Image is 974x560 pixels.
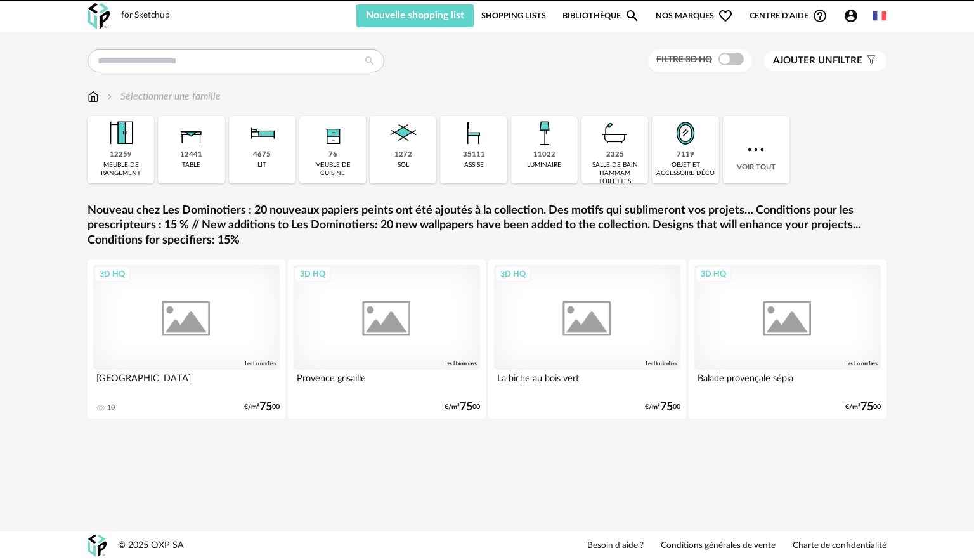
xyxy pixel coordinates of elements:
span: Account Circle icon [843,8,859,23]
div: 4675 [253,150,271,160]
div: 11022 [533,150,555,160]
a: BibliothèqueMagnify icon [562,4,640,27]
div: sol [398,161,409,169]
div: © 2025 OXP SA [118,540,184,552]
img: more.7b13dc1.svg [744,138,767,161]
a: Shopping Lists [481,4,546,27]
div: 35111 [463,150,485,160]
img: OXP [88,3,110,29]
div: Balade provençale sépia [694,370,881,395]
div: 3D HQ [94,266,131,282]
span: Heart Outline icon [718,8,733,23]
span: Help Circle Outline icon [812,8,828,23]
div: Voir tout [723,116,789,183]
a: 3D HQ La biche au bois vert €/m²7500 [488,259,686,419]
span: Filtre 3D HQ [656,55,712,64]
img: Literie.png [245,116,279,150]
div: lit [257,161,266,169]
div: for Sketchup [121,10,170,22]
div: €/m² 00 [645,403,680,412]
div: 12259 [110,150,132,160]
img: Rangement.png [316,116,350,150]
span: 75 [660,403,673,412]
div: luminaire [527,161,561,169]
img: Salle%20de%20bain.png [598,116,632,150]
div: 3D HQ [495,266,531,282]
div: 3D HQ [695,266,732,282]
div: Sélectionner une famille [105,89,221,104]
img: Table.png [174,116,209,150]
div: table [182,161,200,169]
button: Ajouter unfiltre Filter icon [763,51,886,71]
div: 3D HQ [294,266,331,282]
span: filtre [773,55,862,67]
div: meuble de cuisine [303,161,362,178]
img: Miroir.png [668,116,703,150]
div: [GEOGRAPHIC_DATA] [93,370,280,395]
div: La biche au bois vert [494,370,680,395]
div: Provence grisaille [294,370,480,395]
span: 75 [460,403,472,412]
div: 1272 [394,150,412,160]
img: OXP [88,535,107,557]
div: €/m² 00 [445,403,480,412]
div: assise [464,161,484,169]
span: 75 [259,403,272,412]
span: Account Circle icon [843,8,864,23]
div: 76 [328,150,337,160]
a: Nouveau chez Les Dominotiers : 20 nouveaux papiers peints ont été ajoutés à la collection. Des mo... [88,204,886,248]
img: Luminaire.png [527,116,561,150]
div: 12441 [180,150,202,160]
span: Nouvelle shopping list [366,10,464,20]
span: Centre d'aideHelp Circle Outline icon [750,8,828,23]
img: svg+xml;base64,PHN2ZyB3aWR0aD0iMTYiIGhlaWdodD0iMTYiIHZpZXdCb3g9IjAgMCAxNiAxNiIgZmlsbD0ibm9uZSIgeG... [105,89,115,104]
img: Assise.png [457,116,491,150]
span: Filter icon [862,55,877,67]
img: svg+xml;base64,PHN2ZyB3aWR0aD0iMTYiIGhlaWdodD0iMTciIHZpZXdCb3g9IjAgMCAxNiAxNyIgZmlsbD0ibm9uZSIgeG... [88,89,99,104]
a: 3D HQ [GEOGRAPHIC_DATA] 10 €/m²7500 [88,259,285,419]
span: 75 [860,403,873,412]
div: 7119 [677,150,694,160]
div: 2325 [606,150,624,160]
div: €/m² 00 [845,403,881,412]
div: €/m² 00 [244,403,280,412]
img: Sol.png [386,116,420,150]
button: Nouvelle shopping list [356,4,474,27]
a: 3D HQ Provence grisaille €/m²7500 [288,259,486,419]
div: 10 [107,403,115,412]
img: Meuble%20de%20rangement.png [104,116,138,150]
div: meuble de rangement [91,161,150,178]
a: Besoin d'aide ? [587,540,644,552]
img: fr [873,9,886,23]
a: 3D HQ Balade provençale sépia €/m²7500 [689,259,886,419]
div: salle de bain hammam toilettes [585,161,644,186]
div: objet et accessoire déco [656,161,715,178]
a: Conditions générales de vente [661,540,776,552]
a: Charte de confidentialité [793,540,886,552]
span: Nos marques [656,4,733,27]
span: Magnify icon [625,8,640,23]
span: Ajouter un [773,56,833,65]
